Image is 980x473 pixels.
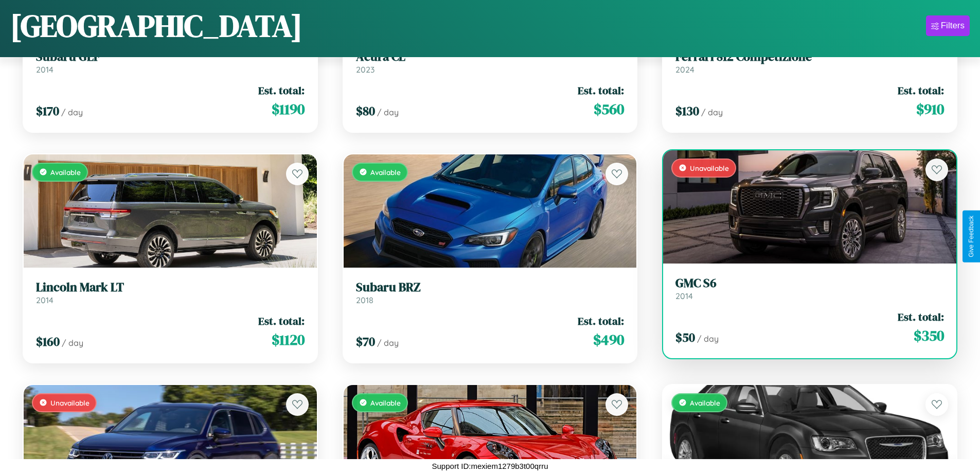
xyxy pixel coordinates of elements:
[578,83,624,98] span: Est. total:
[377,107,399,117] span: / day
[356,49,625,64] h3: Acura CL
[675,49,944,75] a: Ferrari 812 Competizione2024
[432,459,548,473] p: Support ID: mexiem1279b3t00qrru
[356,64,375,75] span: 2023
[36,49,305,75] a: Subaru GLF2014
[370,398,401,407] span: Available
[675,49,944,64] h3: Ferrari 812 Competizione
[356,333,375,350] span: $ 70
[50,398,90,407] span: Unavailable
[258,313,305,328] span: Est. total:
[356,295,373,305] span: 2018
[272,99,305,119] span: $ 1190
[36,102,59,119] span: $ 170
[968,216,975,257] div: Give Feedback
[62,338,83,348] span: / day
[594,99,624,119] span: $ 560
[272,329,305,350] span: $ 1120
[926,15,970,36] button: Filters
[675,291,693,301] span: 2014
[50,168,81,177] span: Available
[377,338,399,348] span: / day
[36,49,305,64] h3: Subaru GLF
[356,102,375,119] span: $ 80
[258,83,305,98] span: Est. total:
[675,64,694,75] span: 2024
[36,295,54,305] span: 2014
[356,280,625,295] h3: Subaru BRZ
[675,276,944,301] a: GMC S62014
[701,107,723,117] span: / day
[36,64,54,75] span: 2014
[356,280,625,305] a: Subaru BRZ2018
[675,276,944,291] h3: GMC S6
[356,49,625,75] a: Acura CL2023
[898,83,944,98] span: Est. total:
[916,99,944,119] span: $ 910
[941,21,965,31] div: Filters
[898,309,944,324] span: Est. total:
[10,5,302,47] h1: [GEOGRAPHIC_DATA]
[675,102,699,119] span: $ 130
[61,107,83,117] span: / day
[593,329,624,350] span: $ 490
[578,313,624,328] span: Est. total:
[675,329,695,346] span: $ 50
[36,333,60,350] span: $ 160
[370,168,401,177] span: Available
[697,334,719,344] span: / day
[36,280,305,295] h3: Lincoln Mark LT
[690,164,729,172] span: Unavailable
[914,325,944,346] span: $ 350
[36,280,305,305] a: Lincoln Mark LT2014
[690,398,720,407] span: Available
